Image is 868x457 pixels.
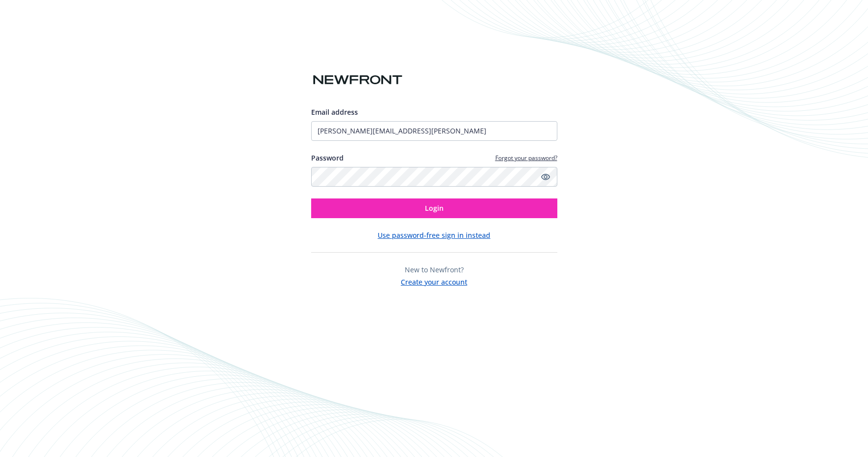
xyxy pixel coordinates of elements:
[378,230,490,240] button: Use password-free sign in instead
[311,167,557,187] input: Enter your password
[311,153,344,163] label: Password
[425,203,444,213] span: Login
[495,154,557,162] a: Forgot your password?
[311,121,557,141] input: Enter your email
[405,265,464,274] span: New to Newfront?
[540,171,551,183] a: Show password
[311,107,358,117] span: Email address
[401,275,467,287] button: Create your account
[311,71,404,89] img: Newfront logo
[311,198,557,218] button: Login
